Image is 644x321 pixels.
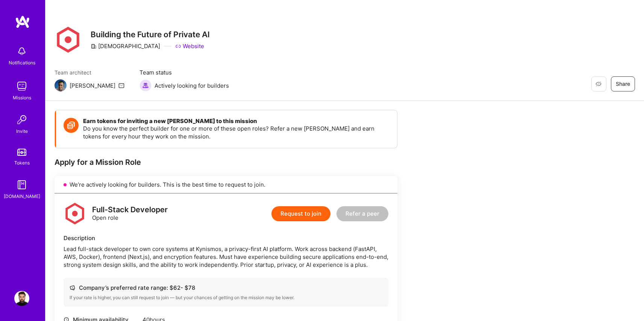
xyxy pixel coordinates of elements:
[271,206,330,221] button: Request to join
[55,26,82,53] img: Company Logo
[64,118,79,133] img: Token icon
[12,291,31,306] a: User Avatar
[64,234,388,242] div: Description
[64,202,86,225] img: logo
[13,94,31,102] div: Missions
[70,285,75,291] i: icon Cash
[336,206,388,221] button: Refer a peer
[155,82,229,90] span: Actively looking for builders
[14,79,29,94] img: teamwork
[55,68,124,76] span: Team architect
[17,149,26,156] img: tokens
[596,81,602,87] i: icon EyeClosed
[92,206,168,214] div: Full-Stack Developer
[55,157,397,167] div: Apply for a Mission Role
[4,192,40,200] div: [DOMAIN_NAME]
[14,112,29,127] img: Invite
[91,43,97,49] i: icon CompanyGray
[91,30,210,39] h3: Building the Future of Private AI
[83,125,389,140] p: Do you know the perfect builder for one or more of these open roles? Refer a new [PERSON_NAME] an...
[118,82,124,88] i: icon Mail
[611,76,635,91] button: Share
[9,59,35,67] div: Notifications
[91,42,160,50] div: [DEMOGRAPHIC_DATA]
[14,291,29,306] img: User Avatar
[14,177,29,192] img: guide book
[14,159,30,167] div: Tokens
[83,118,389,125] h4: Earn tokens for inviting a new [PERSON_NAME] to this mission
[15,15,30,29] img: logo
[139,79,152,91] img: Actively looking for builders
[70,284,382,292] div: Company’s preferred rate range: $ 62 - $ 78
[139,68,229,76] span: Team status
[70,82,115,90] div: [PERSON_NAME]
[64,245,388,269] div: Lead full-stack developer to own core systems at Kynismos, a privacy-first AI platform. Work acro...
[55,176,397,193] div: We’re actively looking for builders. This is the best time to request to join.
[616,80,630,88] span: Share
[55,79,67,91] img: Team Architect
[16,127,28,135] div: Invite
[14,44,29,59] img: bell
[92,206,168,222] div: Open role
[175,42,204,50] a: Website
[70,295,382,301] div: If your rate is higher, you can still request to join — but your chances of getting on the missio...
